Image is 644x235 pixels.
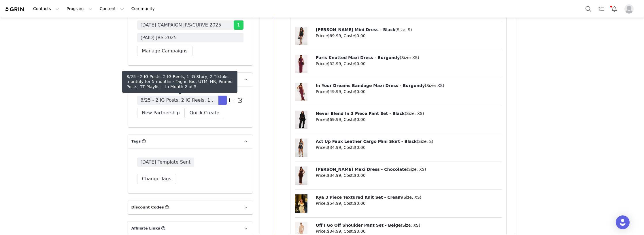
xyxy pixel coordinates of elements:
button: Change Tags [137,174,176,184]
span: Size: XS [401,55,418,60]
span: Discount Codes [131,204,164,210]
span: $34.99 [327,173,341,178]
div: 8/25 - 2 IG Posts, 2 IG Reels, 1 IG Story, 2 Tiktoks monthly for 5 months - Tag in Bio, UTM, HR, ... [126,74,233,89]
img: grin logo [5,7,25,12]
span: $49.99 [327,89,341,94]
p: Price: , Cost: [316,61,502,67]
span: Size: XS [426,83,443,88]
span: Affiliate Links [131,225,160,231]
p: ( ) [316,194,502,200]
span: Kya 3 Piece Textured Knit Set - Cream [316,195,402,200]
span: (PAID) JRS 2025 [141,34,177,41]
p: ( ) [316,27,502,33]
span: Tags [131,139,141,144]
span: $69.99 [327,33,341,38]
span: $54.99 [327,201,341,206]
p: Price: , Cost: [316,89,502,95]
button: Program [63,2,96,15]
span: [DATE] CAMPAIGN JRS/CURVE 2025 [141,22,221,29]
span: Size: S [418,139,432,144]
p: ( ) [316,83,502,89]
p: Price: , Cost: [316,173,502,179]
span: 1 [234,20,243,30]
button: New Partnership [137,108,185,118]
span: $0.00 [354,61,365,66]
span: Paris Knotted Maxi Dress - Burgundy [316,55,400,60]
span: $34.99 [327,229,341,234]
span: $0.00 [354,173,365,178]
span: $0.00 [354,89,365,94]
img: placeholder-profile.jpg [624,4,634,14]
span: Size: XS [406,111,422,116]
span: $0.00 [354,145,365,150]
button: Notifications [608,2,621,15]
span: Size: XS [408,167,424,172]
p: Price: , Cost: [316,200,502,206]
span: $0.00 [354,201,365,206]
p: Price: , Cost: [316,33,502,39]
span: Size: S [397,27,410,32]
span: Act Up Faux Leather Cargo Mini Skirt - Black [316,139,417,144]
div: Open Intercom Messenger [616,215,630,229]
span: Size: XS [403,195,420,200]
span: $0.00 [354,33,365,38]
span: $52.99 [327,61,341,66]
p: ( ) [316,166,502,173]
button: Manage Campaigns [137,46,192,56]
a: Community [128,2,161,15]
span: Size: XS [403,223,419,228]
button: Contacts [30,2,63,15]
span: 8/25 - 2 IG Posts, 2 IG Reels, 1 IG Story, 2 Tiktoks monthly for 5 months - Tag in Bio, UTM, HR, ... [141,97,215,104]
p: ( ) [316,55,502,61]
p: ( ) [316,139,502,145]
span: Never Blend In 3 Piece Pant Set - Black [316,111,405,116]
p: Price: , Cost: [316,117,502,123]
p: ( ) [316,111,502,117]
button: Content [96,2,128,15]
span: $0.00 [354,117,365,122]
a: 8/25 - 2 IG Posts, 2 IG Reels, 1 IG Story, 2 Tiktoks monthly for 5 months - Tag in Bio, UTM, HR, ... [137,96,218,105]
span: [PERSON_NAME] Mini Dress - Black [316,27,395,32]
span: Off I Go Off Shoulder Pant Set - Beige [316,223,401,228]
span: In Your Dreams Bandage Maxi Dress - Burgundy [316,83,425,88]
p: Hey Özlem, Your proposal has been accepted! We're so excited to have you be apart of the [DATE] C... [2,2,196,16]
button: Quick Create [185,108,224,118]
button: Profile [621,4,639,14]
span: $34.99 [327,145,341,150]
span: [PERSON_NAME] Maxi Dress - Chocolate [316,167,407,172]
button: Search [582,2,595,15]
span: [DATE] Template Sent [137,158,194,167]
p: Price: , Cost: [316,228,502,234]
span: $0.00 [354,229,365,234]
p: Price: , Cost: [316,145,502,151]
p: ( ) [316,222,502,228]
span: $69.99 [327,117,341,122]
body: Rich Text Area. Press ALT-0 for help. [5,5,237,11]
a: Tasks [595,2,608,15]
